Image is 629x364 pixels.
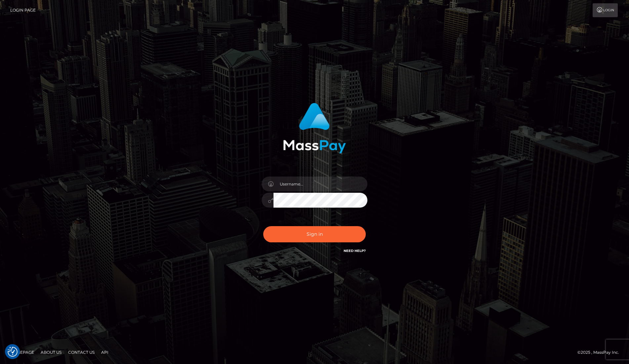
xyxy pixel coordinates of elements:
[283,103,346,153] img: MassPay Login
[273,177,367,191] input: Username...
[577,349,624,356] div: © 2025 , MassPay Inc.
[38,347,64,357] a: About Us
[99,347,111,357] a: API
[263,226,366,242] button: Sign in
[593,3,618,17] a: Login
[8,347,18,357] button: Consent Preferences
[344,249,366,253] a: Need Help?
[8,347,18,357] img: Revisit consent button
[10,3,36,17] a: Login Page
[7,347,37,357] a: Homepage
[65,347,97,357] a: Contact Us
